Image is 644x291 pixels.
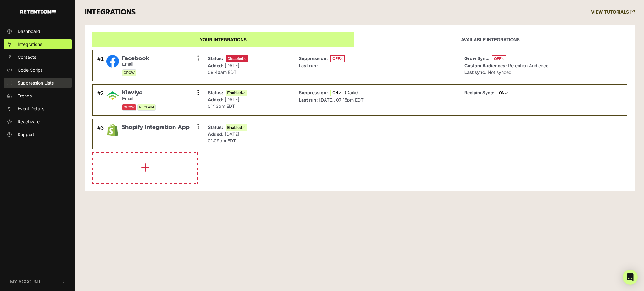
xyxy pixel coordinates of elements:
strong: Status: [208,124,223,130]
span: Facebook [122,55,149,62]
span: [DATE] 01:09pm EDT [208,131,239,143]
span: Contacts [18,54,36,60]
span: Enabled [226,124,247,131]
a: Trends [4,91,72,101]
strong: Added: [208,131,224,137]
a: Dashboard [4,26,72,36]
div: Open Intercom Messenger [623,270,638,285]
strong: Suppression: [299,56,328,61]
span: [DATE]. 07:15pm EDT [319,97,364,102]
span: - [319,63,321,68]
span: Klaviyo [122,89,156,96]
span: Not synced [488,69,512,75]
strong: Added: [208,97,224,102]
span: Reactivate [18,118,40,125]
span: Retention Audience [508,63,548,68]
span: Disabled [226,55,248,62]
a: Code Script [4,65,72,75]
a: Event Details [4,103,72,114]
span: Integrations [18,41,42,47]
span: (Daily) [345,90,358,95]
strong: Status: [208,90,223,95]
a: Support [4,129,72,140]
img: Klaviyo [106,89,119,102]
strong: Last run: [299,97,318,102]
span: RECLAIM [137,104,156,111]
button: My Account [4,272,72,291]
span: My Account [10,278,41,285]
strong: Last sync: [464,69,486,75]
span: OFF [330,55,345,62]
a: VIEW TUTORIALS [591,9,635,15]
span: GROW [122,69,136,76]
img: Facebook [106,55,119,68]
h3: INTEGRATIONS [85,8,136,17]
span: Dashboard [18,28,40,35]
a: Reactivate [4,116,72,127]
span: Event Details [18,105,44,112]
strong: Custom Audiences: [464,63,507,68]
span: OFF [492,55,506,62]
strong: Added: [208,63,224,68]
small: Email [122,62,149,67]
strong: Suppression: [299,90,328,95]
span: Suppression Lists [18,80,54,86]
span: ON [330,90,343,96]
span: Code Script [18,67,42,73]
a: Your integrations [92,32,354,47]
span: Trends [18,92,32,99]
span: ON [497,90,510,96]
span: [DATE] 09:40am EDT [208,63,239,75]
span: Enabled [226,90,247,96]
a: Available integrations [354,32,627,47]
div: #3 [97,124,104,144]
span: Shopify Integration App [122,124,190,131]
div: #2 [97,89,104,111]
strong: Status: [208,56,223,61]
strong: Grow Sync: [464,56,490,61]
span: GROW [122,104,136,111]
strong: Last run: [299,63,318,68]
span: Support [18,131,34,138]
div: #1 [97,55,104,76]
a: Integrations [4,39,72,49]
img: Retention.com [20,10,56,14]
img: Shopify Integration App [106,124,119,136]
strong: Reclaim Sync: [464,90,495,95]
a: Contacts [4,52,72,62]
a: Suppression Lists [4,78,72,88]
small: Email [122,96,156,102]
